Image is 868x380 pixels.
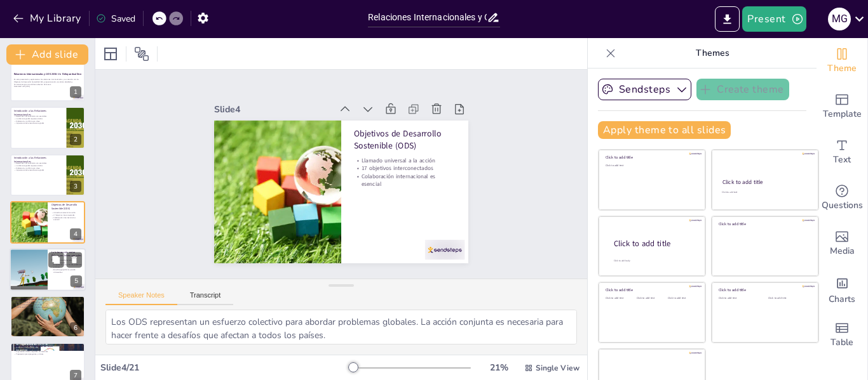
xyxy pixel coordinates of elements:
p: Colaboración internacional es esencial [51,216,81,221]
div: Click to add text [719,297,759,300]
p: Dominio del tema es esencial [14,348,81,351]
p: Objetivos de Desarrollo Sostenible (ODS) [51,203,81,210]
div: 1 [70,86,81,98]
p: Cuadros sinópticos para resumir [14,301,81,304]
div: Saved [96,13,135,25]
strong: Relaciones Internacionales y ODS 2030: Un Enfoque Analítico [14,73,81,76]
p: Importancia del entendimiento global [14,169,63,171]
p: Introducción a las Relaciones Internacionales [14,109,63,116]
p: Preparación para preguntas y críticas [14,353,81,355]
button: M G [828,6,851,32]
span: Questions [822,199,863,213]
div: Click to add title [606,287,696,292]
span: Media [830,244,855,258]
button: Create theme [696,79,789,100]
p: Desafíos geopolíticos pueden obstaculizar [51,268,82,273]
div: 5 [10,248,86,291]
div: Click to add text [668,297,696,300]
div: Get real-time input from your audience [817,175,867,221]
div: 4 [70,228,81,240]
span: Table [831,336,853,350]
div: 4 [10,201,85,243]
button: Transcript [177,291,234,305]
div: Click to add title [719,287,810,292]
p: Relaciones internacionales son esenciales [14,162,63,164]
div: 3 [70,181,81,192]
div: Add ready made slides [817,84,867,129]
button: Sendsteps [598,79,691,100]
p: Herramientas para el Análisis [14,298,81,301]
p: Llamado universal a la acción [51,212,81,214]
p: Familiarización con herramientas necesaria [14,306,81,308]
p: La dinámica global requiere análisis [14,164,63,167]
div: Slide 4 / 21 [100,362,349,374]
button: Apply theme to all slides [598,121,731,139]
div: Click to add text [637,297,665,300]
span: Charts [829,292,855,306]
div: 21 % [484,362,514,374]
div: 3 [10,154,85,196]
div: 2 [70,134,81,145]
textarea: Los ODS representan un esfuerzo colectivo para abordar problemas globales. La acción conjunta es ... [105,310,577,344]
p: Importancia del entendimiento global [14,122,63,124]
span: Template [823,107,862,121]
button: My Library [10,8,86,29]
div: Click to add text [606,164,696,167]
button: Present [742,6,806,32]
div: Click to add title [719,221,810,226]
div: Layout [100,44,121,64]
p: La dinámica global requiere análisis [14,117,63,120]
span: Theme [827,62,857,75]
div: Click to add text [606,297,634,300]
p: Diplomacia y conflicto son clave [14,167,63,169]
div: 5 [71,275,82,287]
div: Slide 4 [229,78,346,114]
p: 17 objetivos interconectados [51,214,81,217]
p: Relaciones internacionales son esenciales [14,115,63,117]
span: Single View [536,363,580,373]
div: Click to add text [768,297,808,300]
div: Add charts and graphs [817,266,867,312]
div: 6 [10,296,85,337]
span: Position [134,46,149,62]
p: Cooperación para abordar problemas globales [51,263,82,268]
div: Add images, graphics, shapes or video [817,221,867,266]
p: Colaboración internacional es esencial [351,175,454,212]
div: Click to add title [606,155,696,160]
button: Add slide [6,44,88,65]
p: Diplomacia y conflicto son clave [14,119,63,122]
div: Add a table [817,312,867,358]
button: Speaker Notes [105,291,177,305]
div: Change the overall theme [817,38,867,84]
button: Duplicate Slide [48,252,64,267]
div: Click to add title [614,238,695,249]
div: Click to add title [722,178,807,186]
p: La Intersección entre Relaciones Internacionales y ODS [51,250,82,261]
div: Click to add body [614,259,694,262]
p: Papel crucial de las relaciones internacionales [51,259,82,263]
p: Themes [621,38,804,69]
p: Llamado universal a la acción [356,159,457,188]
p: 17 objetivos interconectados [354,167,455,196]
button: Export to PowerPoint [715,6,740,32]
div: 1 [10,60,85,102]
div: 2 [10,107,85,148]
p: Objetivos de Desarrollo Sostenible (ODS) [358,131,463,176]
span: Text [833,153,851,167]
p: Generated with [URL] [14,86,81,88]
p: En esta presentación, exploraremos las relaciones internacionales y su conexión con los Objetivos... [14,79,81,86]
button: Delete Slide [67,252,82,267]
div: Add text boxes [817,129,867,175]
input: Insert title [368,8,487,27]
div: Click to add text [722,191,806,194]
p: Importancia de la Defensa de Tesis [14,345,81,349]
div: M G [828,8,851,30]
p: Argumentos sólidos respaldan afirmaciones [14,351,81,353]
div: 6 [70,322,81,334]
p: Gráficos para respaldar argumentos [14,303,81,306]
p: Introducción a las Relaciones Internacionales [14,156,63,163]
